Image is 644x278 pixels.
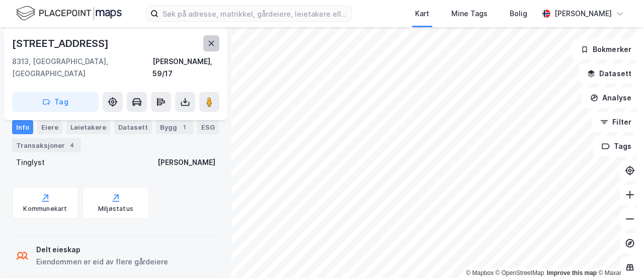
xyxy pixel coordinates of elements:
[12,55,152,80] div: 8313, [GEOGRAPHIC_DATA], [GEOGRAPHIC_DATA]
[415,8,429,20] div: Kart
[12,92,99,112] button: Tag
[37,120,62,134] div: Eiere
[593,136,640,156] button: Tags
[579,64,640,84] button: Datasett
[547,269,597,276] a: Improve this map
[114,120,152,134] div: Datasett
[23,205,67,213] div: Kommunekart
[179,122,189,132] div: 1
[510,8,527,20] div: Bolig
[36,256,168,268] div: Eiendommen er eid av flere gårdeiere
[496,269,544,276] a: OpenStreetMap
[157,156,215,169] div: [PERSON_NAME]
[572,39,640,60] button: Bokmerker
[554,8,612,20] div: [PERSON_NAME]
[36,244,168,256] div: Delt eieskap
[197,120,219,134] div: ESG
[12,35,111,51] div: [STREET_ADDRESS]
[158,6,351,21] input: Søk på adresse, matrikkel, gårdeiere, leietakere eller personer
[466,269,494,276] a: Mapbox
[67,140,77,150] div: 4
[16,5,122,22] img: logo.f888ab2527a4732fd821a326f86c7f29.svg
[582,88,640,108] button: Analyse
[16,156,45,169] div: Tinglyst
[592,112,640,132] button: Filter
[66,120,110,134] div: Leietakere
[12,120,33,134] div: Info
[98,205,133,213] div: Miljøstatus
[156,120,193,134] div: Bygg
[451,8,488,20] div: Mine Tags
[594,230,644,278] div: Kontrollprogram for chat
[152,55,219,80] div: [PERSON_NAME], 59/17
[594,230,644,278] iframe: Chat Widget
[12,138,81,152] div: Transaksjoner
